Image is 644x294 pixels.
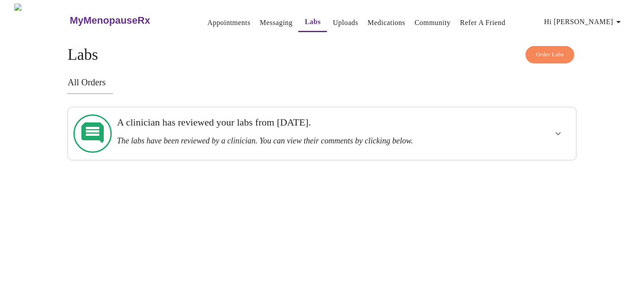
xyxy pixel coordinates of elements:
a: Messaging [260,17,292,29]
h3: The labs have been reviewed by a clinician. You can view their comments by clicking below. [117,136,478,146]
a: Refer a Friend [460,17,506,29]
button: Uploads [329,14,362,32]
button: Labs [298,13,327,32]
button: Messaging [256,14,296,32]
button: show more [547,123,569,144]
span: Order Labs [536,50,564,60]
button: Appointments [204,14,254,32]
h3: A clinician has reviewed your labs from [DATE]. [117,117,478,128]
a: Appointments [208,17,250,29]
button: Hi [PERSON_NAME] [541,13,627,31]
span: Hi [PERSON_NAME] [544,16,624,28]
a: Labs [305,16,321,28]
a: MyMenopauseRx [68,5,186,36]
button: Refer a Friend [457,14,509,32]
h3: All Orders [68,77,576,88]
h3: MyMenopauseRx [70,15,150,26]
a: Medications [368,17,405,29]
button: Community [411,14,454,32]
h4: Labs [68,46,576,64]
button: Medications [364,14,409,32]
img: MyMenopauseRx Logo [14,4,68,37]
button: Order Labs [525,46,574,63]
a: Uploads [333,17,358,29]
a: Community [415,17,451,29]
